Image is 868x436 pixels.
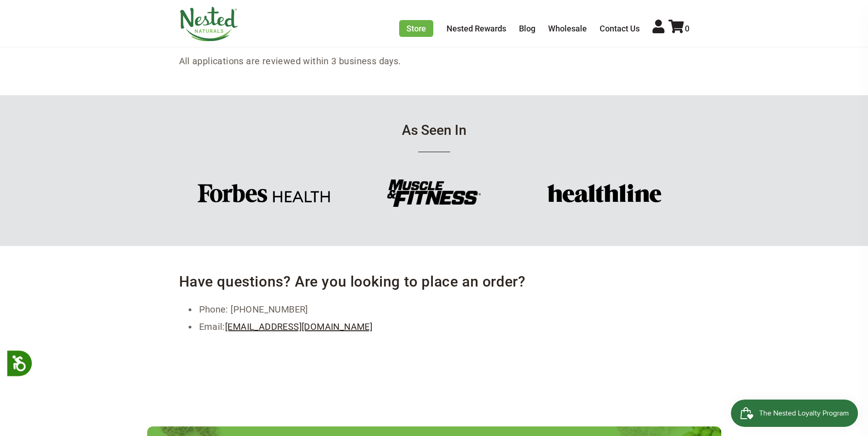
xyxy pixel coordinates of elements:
[547,184,661,202] img: Healthline
[548,24,587,33] a: Wholesale
[179,123,689,153] h4: As Seen In
[731,400,859,427] iframe: Button to open loyalty program pop-up
[399,20,433,37] a: Store
[519,24,535,33] a: Blog
[685,24,689,33] span: 0
[668,24,689,33] a: 0
[198,184,330,202] img: Forbes Health
[447,24,506,33] a: Nested Rewards
[225,321,372,332] a: [EMAIL_ADDRESS][DOMAIN_NAME]
[197,301,689,318] li: Phone: [PHONE_NUMBER]
[179,264,689,292] h3: Have questions? Are you looking to place an order?
[179,7,238,41] img: Nested Naturals
[387,180,481,207] img: MF.png
[600,24,640,33] a: Contact Us
[179,54,689,68] p: All applications are reviewed within 3 business days.
[197,318,689,335] li: Email:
